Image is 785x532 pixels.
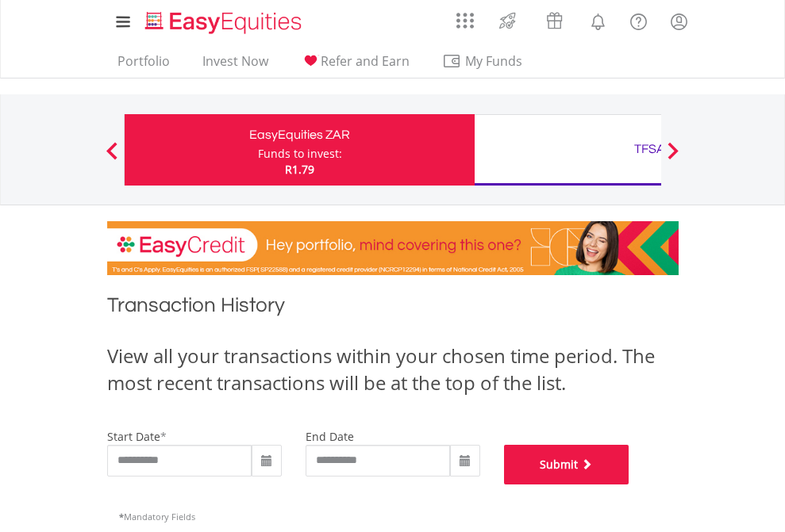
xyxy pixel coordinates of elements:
[456,12,474,29] img: grid-menu-icon.svg
[504,445,629,484] button: Submit
[285,162,314,177] span: R1.79
[321,52,410,70] span: Refer and Earn
[446,4,484,29] a: AppsGrid
[578,4,618,36] a: Notifications
[96,150,128,166] button: Previous
[541,8,568,33] img: vouchers-v2.svg
[494,8,521,33] img: thrive-v2.svg
[531,4,578,33] a: Vouchers
[442,51,546,71] span: My Funds
[142,10,308,36] img: EasyEquities_Logo.png
[196,53,275,78] a: Invest Now
[618,4,659,36] a: FAQ's and Support
[107,221,679,275] img: EasyCredit Promotion Banner
[659,4,699,39] a: My Profile
[107,291,679,327] h1: Transaction History
[107,429,160,444] label: start date
[139,4,308,36] a: Home page
[306,429,354,444] label: end date
[258,146,342,162] div: Funds to invest:
[119,511,195,522] span: Mandatory Fields
[657,150,689,166] button: Next
[294,53,416,78] a: Refer and Earn
[134,124,465,146] div: EasyEquities ZAR
[111,53,176,78] a: Portfolio
[107,343,679,397] div: View all your transactions within your chosen time period. The most recent transactions will be a...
